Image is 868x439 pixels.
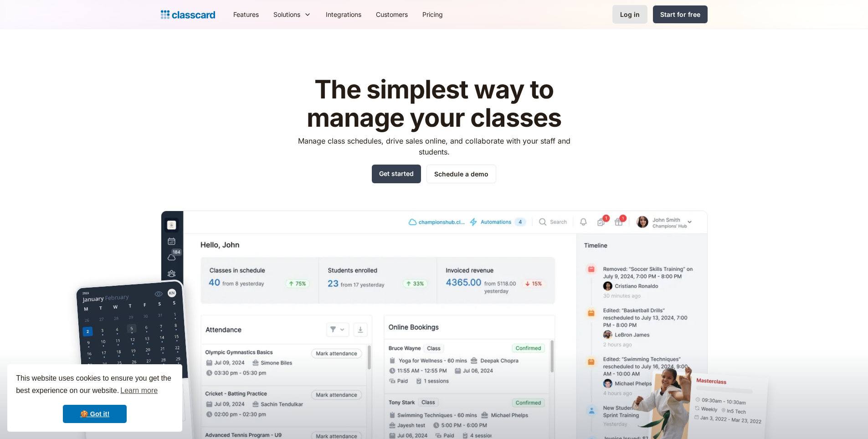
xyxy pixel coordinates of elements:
a: Pricing [415,4,450,25]
a: home [161,8,215,21]
div: Solutions [273,10,300,19]
a: Start for free [653,5,708,23]
a: learn more about cookies [119,384,159,398]
div: Start for free [660,10,700,19]
a: Log in [612,5,647,24]
h1: The simplest way to manage your classes [289,76,579,132]
div: Log in [620,10,640,19]
a: Schedule a demo [426,165,496,183]
span: This website uses cookies to ensure you get the best experience on our website. [16,373,174,398]
a: Get started [372,165,421,183]
a: Customers [369,4,415,25]
div: cookieconsent [7,364,182,432]
p: Manage class schedules, drive sales online, and collaborate with your staff and students. [289,135,579,157]
a: dismiss cookie message [63,405,127,423]
div: Solutions [266,4,318,25]
a: Integrations [318,4,369,25]
a: Features [226,4,266,25]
